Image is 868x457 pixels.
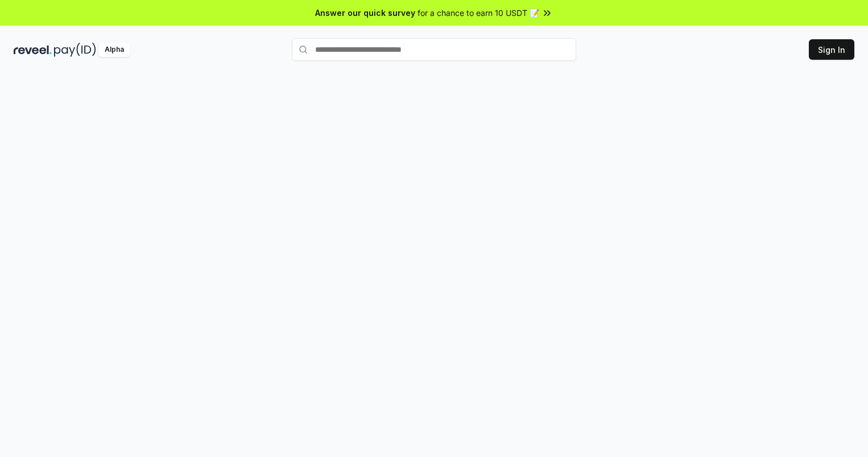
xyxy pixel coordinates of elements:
div: Alpha [98,43,130,57]
span: for a chance to earn 10 USDT 📝 [418,7,539,19]
img: pay_id [54,43,96,57]
span: Answer our quick survey [315,7,415,19]
img: reveel_dark [14,43,52,57]
button: Sign In [809,39,854,60]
